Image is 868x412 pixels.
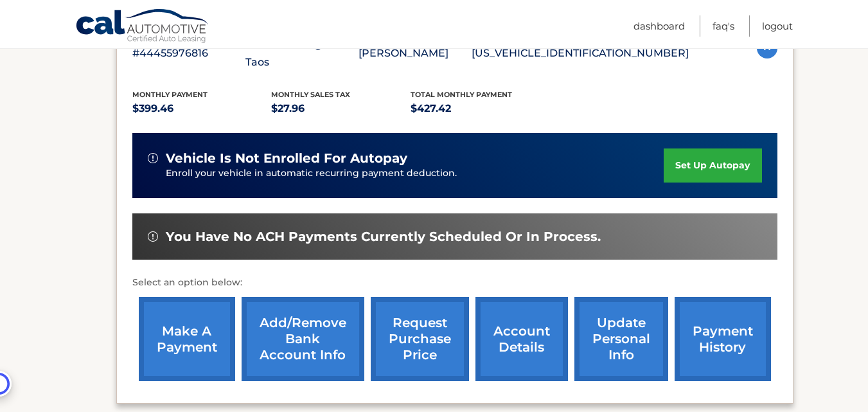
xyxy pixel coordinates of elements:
[148,153,158,163] img: alert-white.svg
[166,150,407,166] span: vehicle is not enrolled for autopay
[242,297,364,381] a: Add/Remove bank account info
[359,44,472,62] p: [PERSON_NAME]
[132,90,208,99] span: Monthly Payment
[762,15,793,37] a: Logout
[475,297,568,381] a: account details
[75,8,210,46] a: Cal Automotive
[271,90,350,99] span: Monthly sales Tax
[148,231,158,242] img: alert-white.svg
[166,166,664,181] p: Enroll your vehicle in automatic recurring payment deduction.
[166,229,601,245] span: You have no ACH payments currently scheduled or in process.
[472,44,689,62] p: [US_VEHICLE_IDENTIFICATION_NUMBER]
[411,90,512,99] span: Total Monthly Payment
[664,148,761,183] a: set up autopay
[411,100,550,118] p: $427.42
[371,297,469,381] a: request purchase price
[271,100,411,118] p: $27.96
[132,100,272,118] p: $399.46
[713,15,734,37] a: FAQ's
[132,275,777,291] p: Select an option below:
[139,297,235,381] a: make a payment
[675,297,771,381] a: payment history
[132,44,245,62] p: #44455976816
[633,15,685,37] a: Dashboard
[245,35,359,71] p: 2025 Volkswagen Taos
[574,297,668,381] a: update personal info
